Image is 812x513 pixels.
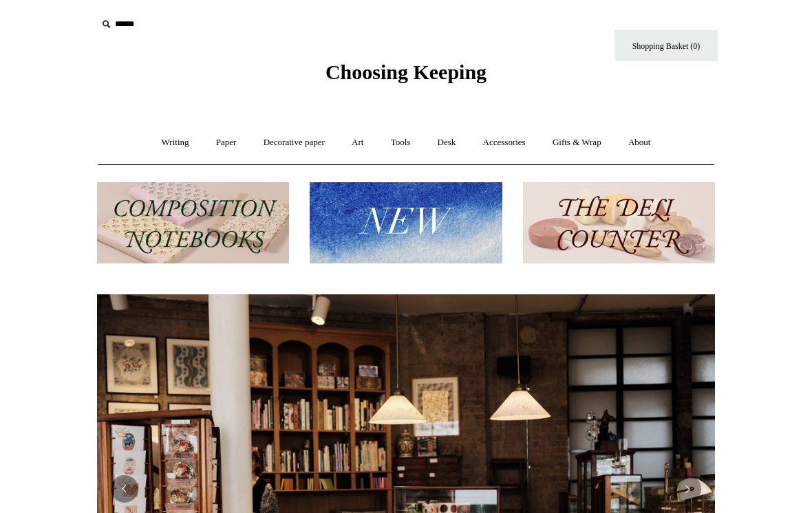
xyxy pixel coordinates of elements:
button: Next [674,475,701,503]
button: Previous [111,475,138,503]
a: Gifts & Wrap [540,124,614,161]
span: Choosing Keeping [325,61,487,83]
a: Art [339,124,376,161]
img: The Deli Counter [523,182,715,264]
a: Accessories [471,124,538,161]
img: 202302 Composition ledgers.jpg__PID:69722ee6-fa44-49dd-a067-31375e5d54ec [97,182,289,264]
img: New.jpg__PID:f73bdf93-380a-4a35-bcfe-7823039498e1 [310,182,502,264]
a: Paper [204,124,249,161]
a: Writing [149,124,202,161]
a: About [616,124,663,161]
a: Desk [425,124,469,161]
a: Shopping Basket (0) [615,30,718,61]
a: Decorative paper [251,124,337,161]
a: Choosing Keeping [325,72,487,81]
a: Tools [378,124,423,161]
